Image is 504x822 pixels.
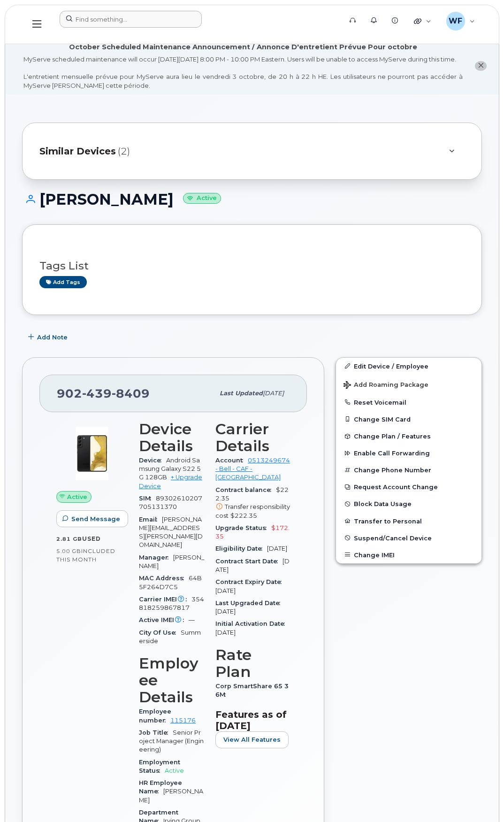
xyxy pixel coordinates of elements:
[336,478,481,495] button: Request Account Change
[139,655,204,706] h3: Employee Details
[215,731,289,748] button: View All Features
[336,394,481,411] button: Reset Voicemail
[139,575,202,590] span: 64B5F264D7C5
[139,516,162,523] span: Email
[139,708,171,723] span: Employee number
[215,683,289,698] span: Corp SmartShare 65 36M
[354,433,431,440] span: Change Plan / Features
[170,717,196,724] a: 115176
[336,546,481,563] button: Change IMEI
[139,729,204,753] span: Senior Project Manager (Engineering)
[189,616,195,623] span: —
[215,620,290,627] span: Initial Activation Date
[56,536,82,542] span: 2.81 GB
[336,375,481,394] button: Add Roaming Package
[215,558,283,565] span: Contract Start Date
[215,421,290,454] h3: Carrier Details
[215,457,248,464] span: Account
[215,486,276,493] span: Contract balance
[336,461,481,478] button: Change Phone Number
[267,545,287,552] span: [DATE]
[165,767,184,774] span: Active
[139,474,202,489] a: + Upgrade Device
[336,513,481,530] button: Transfer to Personal
[56,548,81,554] span: 5.00 GB
[354,450,430,457] span: Enable Call Forwarding
[37,333,68,342] span: Add Note
[139,788,203,803] span: [PERSON_NAME]
[82,386,112,400] span: 439
[139,759,180,774] span: Employment Status
[263,390,284,397] span: [DATE]
[336,411,481,428] button: Change SIM Card
[57,386,150,400] span: 902
[139,629,181,636] span: City Of Use
[336,358,481,375] a: Edit Device / Employee
[215,599,285,607] span: Last Upgraded Date
[139,779,182,795] span: HR Employee Name
[139,596,191,603] span: Carrier IMEI
[22,191,482,207] h1: [PERSON_NAME]
[139,421,204,454] h3: Device Details
[139,575,189,582] span: MAC Address
[139,616,189,623] span: Active IMEI
[344,381,428,390] span: Add Roaming Package
[39,260,465,272] h3: Tags List
[139,457,201,481] span: Android Samsung Galaxy S22 5G 128GB
[215,503,290,519] span: Transfer responsibility cost
[39,276,87,288] a: Add tags
[215,524,271,531] span: Upgrade Status
[139,495,202,510] span: 89302610207705131370
[56,547,115,563] span: included this month
[215,629,236,636] span: [DATE]
[39,145,116,158] span: Similar Devices
[82,535,101,542] span: used
[336,428,481,445] button: Change Plan / Features
[215,709,290,731] h3: Features as of [DATE]
[215,545,267,552] span: Eligibility Date
[56,510,128,527] button: Send Message
[118,145,130,158] span: (2)
[336,530,481,546] button: Suspend/Cancel Device
[67,492,87,501] span: Active
[354,534,432,541] span: Suspend/Cancel Device
[23,55,463,90] div: MyServe scheduled maintenance will occur [DATE][DATE] 8:00 PM - 10:00 PM Eastern. Users will be u...
[64,425,120,482] img: image20231002-3703462-1qw5fnl.jpeg
[215,578,286,585] span: Contract Expiry Date
[139,629,201,645] span: Summerside
[215,608,236,615] span: [DATE]
[139,554,173,561] span: Manager
[336,495,481,512] button: Block Data Usage
[215,558,290,573] span: [DATE]
[336,445,481,461] button: Enable Call Forwarding
[230,512,257,519] span: $222.35
[139,457,166,464] span: Device
[139,729,173,736] span: Job Title
[139,495,156,502] span: SIM
[69,42,417,52] div: October Scheduled Maintenance Announcement / Annonce D'entretient Prévue Pour octobre
[475,61,487,71] button: close notification
[215,587,236,594] span: [DATE]
[215,486,290,520] span: $222.35
[220,390,263,397] span: Last updated
[139,516,203,549] span: [PERSON_NAME][EMAIL_ADDRESS][PERSON_NAME][DOMAIN_NAME]
[223,735,281,744] span: View All Features
[22,329,76,346] button: Add Note
[215,646,290,680] h3: Rate Plan
[215,457,290,481] a: 0513249674 - Bell - CAF - [GEOGRAPHIC_DATA]
[112,386,150,400] span: 8409
[71,515,120,523] span: Send Message
[139,554,204,569] span: [PERSON_NAME]
[183,193,221,204] small: Active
